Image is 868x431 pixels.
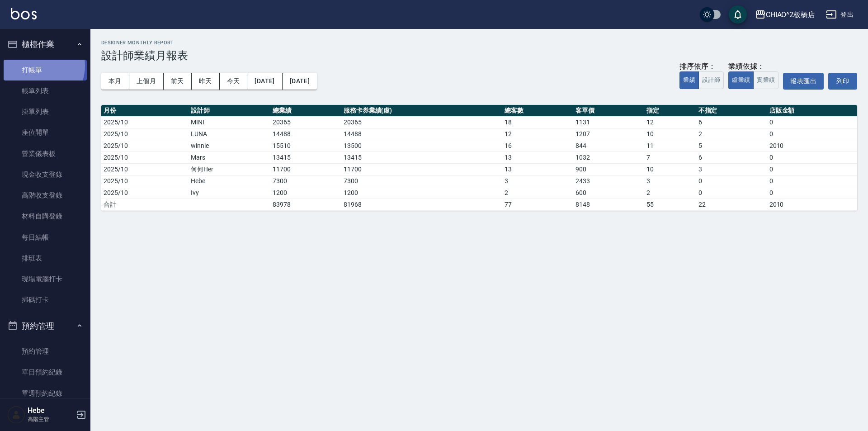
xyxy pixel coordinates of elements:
[4,341,87,362] a: 預約管理
[341,175,502,187] td: 7300
[11,8,37,19] img: Logo
[783,73,824,90] button: 報表匯出
[101,199,189,210] td: 合計
[189,187,270,199] td: Ivy
[644,175,696,187] td: 3
[164,73,192,90] button: 前天
[341,199,502,210] td: 81968
[573,116,644,128] td: 1131
[4,248,87,269] a: 排班表
[189,128,270,140] td: LUNA
[4,122,87,143] a: 座位開單
[767,163,857,175] td: 0
[4,33,87,56] button: 櫃檯作業
[101,40,857,46] h2: Designer Monthly Report
[644,140,696,152] td: 11
[766,9,816,20] div: CHIAO^2板橋店
[341,163,502,175] td: 11700
[4,185,87,206] a: 高階收支登錄
[270,128,341,140] td: 14488
[270,140,341,152] td: 15510
[101,49,857,62] h3: 設計師業績月報表
[270,199,341,210] td: 83978
[502,140,573,152] td: 16
[573,152,644,163] td: 1032
[4,314,87,338] button: 預約管理
[4,164,87,185] a: 現金收支登錄
[644,163,696,175] td: 10
[189,175,270,187] td: Hebe
[644,152,696,163] td: 7
[4,227,87,248] a: 每日結帳
[101,187,189,199] td: 2025/10
[7,406,25,424] img: Person
[644,128,696,140] td: 10
[270,105,341,117] th: 總業績
[767,152,857,163] td: 0
[767,199,857,210] td: 2010
[270,163,341,175] td: 11700
[101,140,189,152] td: 2025/10
[502,105,573,117] th: 總客數
[644,199,696,210] td: 55
[767,175,857,187] td: 0
[247,73,282,90] button: [DATE]
[101,152,189,163] td: 2025/10
[696,187,767,199] td: 0
[696,163,767,175] td: 3
[696,175,767,187] td: 0
[502,175,573,187] td: 3
[729,5,747,24] button: save
[767,105,857,117] th: 店販金額
[192,73,220,90] button: 昨天
[573,163,644,175] td: 900
[189,116,270,128] td: MINI
[573,140,644,152] td: 844
[573,105,644,117] th: 客單價
[644,187,696,199] td: 2
[502,187,573,199] td: 2
[101,163,189,175] td: 2025/10
[573,187,644,199] td: 600
[101,73,129,90] button: 本月
[573,128,644,140] td: 1207
[189,140,270,152] td: winnie
[822,6,857,23] button: 登出
[283,73,317,90] button: [DATE]
[573,199,644,210] td: 8148
[101,175,189,187] td: 2025/10
[341,105,502,117] th: 服務卡券業績(虛)
[28,415,74,423] p: 高階主管
[753,71,778,89] button: 實業績
[189,105,270,117] th: 設計師
[4,206,87,227] a: 材料自購登錄
[767,187,857,199] td: 0
[767,128,857,140] td: 0
[573,175,644,187] td: 2433
[341,152,502,163] td: 13415
[696,140,767,152] td: 5
[101,105,189,117] th: 月份
[270,152,341,163] td: 13415
[502,163,573,175] td: 13
[644,116,696,128] td: 12
[502,152,573,163] td: 13
[502,199,573,210] td: 77
[4,101,87,122] a: 掛單列表
[4,143,87,164] a: 營業儀表板
[220,73,248,90] button: 今天
[129,73,164,90] button: 上個月
[270,187,341,199] td: 1200
[698,71,724,89] button: 設計師
[828,73,857,90] button: 列印
[679,71,699,89] button: 業績
[4,383,87,404] a: 單週預約紀錄
[101,105,857,211] table: a dense table
[751,5,819,24] button: CHIAO^2板橋店
[4,269,87,289] a: 現場電腦打卡
[101,128,189,140] td: 2025/10
[696,152,767,163] td: 6
[270,116,341,128] td: 20365
[4,60,87,81] a: 打帳單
